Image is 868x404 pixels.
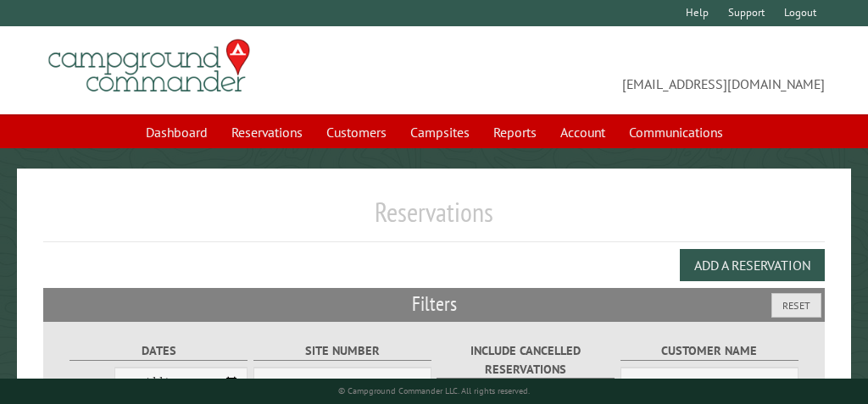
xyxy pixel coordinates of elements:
[619,116,733,148] a: Communications
[771,293,821,318] button: Reset
[253,341,431,361] label: Site Number
[620,341,798,361] label: Customer Name
[437,341,615,379] label: Include Cancelled Reservations
[43,196,825,242] h1: Reservations
[43,33,255,99] img: Campground Commander
[434,47,825,94] span: [EMAIL_ADDRESS][DOMAIN_NAME]
[221,116,313,148] a: Reservations
[70,341,248,361] label: Dates
[43,288,825,320] h2: Filters
[483,116,547,148] a: Reports
[316,116,397,148] a: Customers
[550,116,615,148] a: Account
[400,116,480,148] a: Campsites
[136,116,218,148] a: Dashboard
[680,249,825,281] button: Add a Reservation
[338,385,530,396] small: © Campground Commander LLC. All rights reserved.
[70,378,114,394] label: From:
